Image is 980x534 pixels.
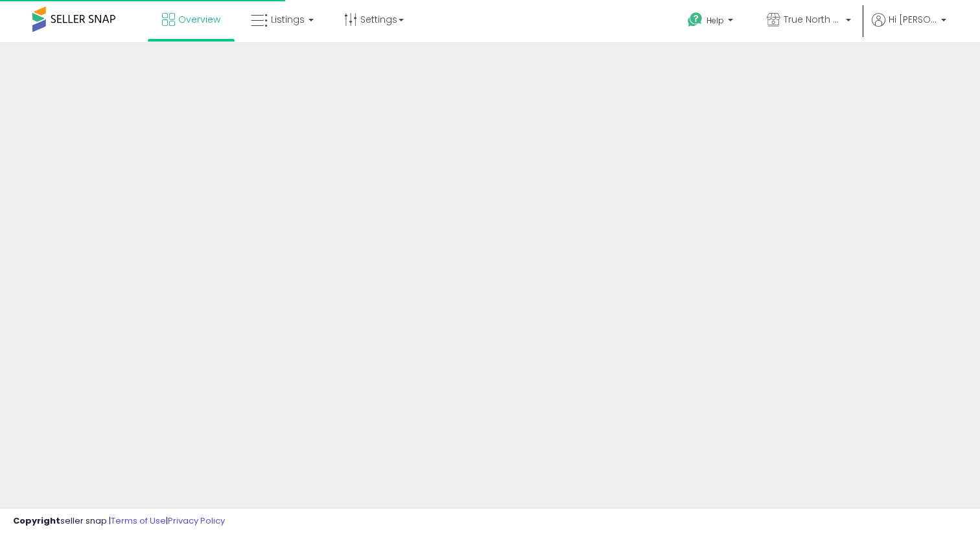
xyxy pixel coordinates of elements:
span: Listings [271,13,305,26]
span: Help [706,15,724,26]
span: Hi [PERSON_NAME] [889,13,937,26]
a: Privacy Policy [168,515,225,527]
a: Hi [PERSON_NAME] [872,13,946,42]
span: Overview [178,13,220,26]
a: Help [677,2,746,42]
a: Terms of Use [111,515,166,527]
div: seller snap | | [13,515,225,528]
strong: Copyright [13,515,60,527]
span: True North Supply & Co. [784,13,842,26]
i: Get Help [687,12,703,28]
